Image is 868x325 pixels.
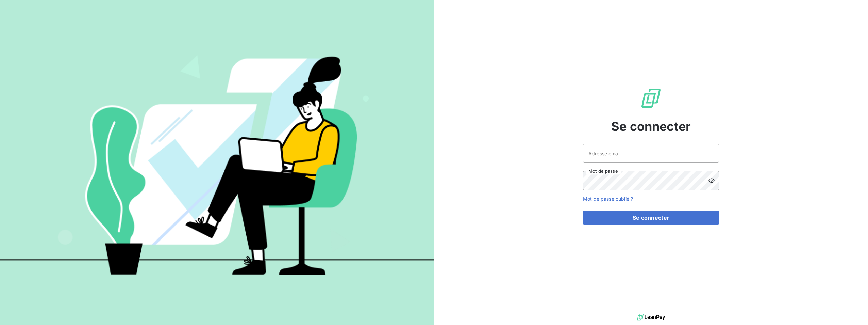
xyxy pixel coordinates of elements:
[611,117,691,136] span: Se connecter
[583,144,719,163] input: placeholder
[583,196,633,202] a: Mot de passe oublié ?
[640,87,662,109] img: Logo LeanPay
[637,312,665,322] img: logo
[583,211,719,225] button: Se connecter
